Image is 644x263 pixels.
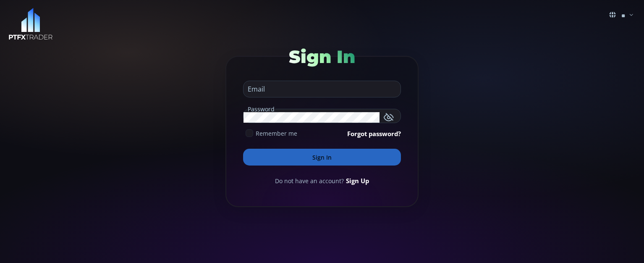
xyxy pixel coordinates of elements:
[346,176,369,185] a: Sign Up
[256,129,297,138] span: Remember me
[243,176,401,185] div: Do not have an account?
[8,8,53,40] img: LOGO
[289,46,355,68] span: Sign In
[347,129,401,138] a: Forgot password?
[243,149,401,166] button: Sign In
